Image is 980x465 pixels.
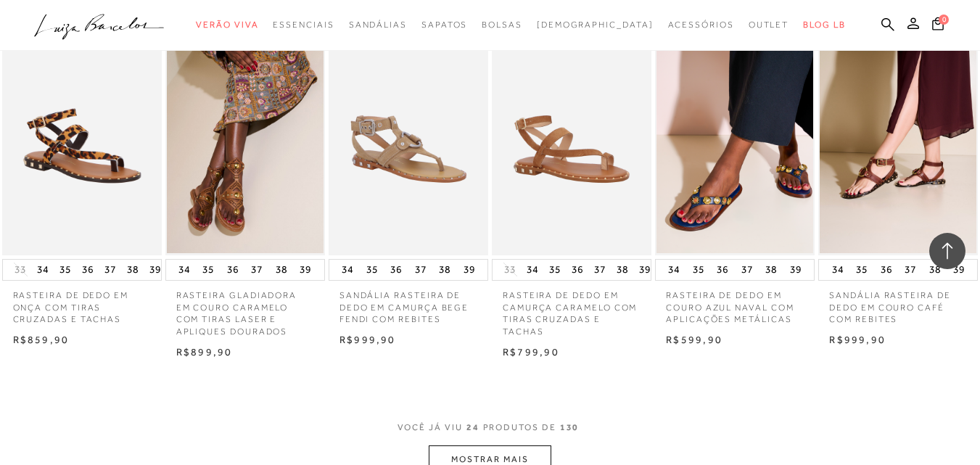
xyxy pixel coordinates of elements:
button: 38 [925,260,945,280]
a: categoryNavScreenReaderText [349,12,407,38]
a: RASTEIRA GLADIADORA EM COURO CARAMELO COM TIRAS LASER E APLIQUES DOURADOS [165,281,325,338]
a: categoryNavScreenReaderText [482,12,522,38]
button: 34 [337,260,358,280]
a: RASTEIRA DE DEDO EM ONÇA COM TIRAS CRUZADAS E TACHAS RASTEIRA DE DEDO EM ONÇA COM TIRAS CRUZADAS ... [4,18,160,253]
button: 35 [362,260,382,280]
a: SANDÁLIA RASTEIRA DE DEDO EM COURO CAFÉ COM REBITES SANDÁLIA RASTEIRA DE DEDO EM COURO CAFÉ COM R... [820,18,976,253]
img: SANDÁLIA RASTEIRA DE DEDO EM CAMURÇA BEGE FENDI COM REBITES [330,18,487,253]
button: 34 [522,260,543,280]
a: categoryNavScreenReaderText [196,12,258,38]
a: categoryNavScreenReaderText [749,12,789,38]
span: Acessórios [668,20,734,30]
span: 130 [560,422,580,432]
img: SANDÁLIA RASTEIRA DE DEDO EM COURO CAFÉ COM REBITES [820,18,976,253]
img: RASTEIRA DE DEDO EM COURO AZUL NAVAL COM APLICAÇÕES METÁLICAS [656,18,813,253]
a: RASTEIRA DE DEDO EM COURO AZUL NAVAL COM APLICAÇÕES METÁLICAS [655,281,815,326]
a: RASTEIRA DE DEDO EM COURO AZUL NAVAL COM APLICAÇÕES METÁLICAS RASTEIRA DE DEDO EM COURO AZUL NAVA... [656,18,813,253]
button: 38 [271,260,292,280]
a: categoryNavScreenReaderText [421,12,467,38]
button: 36 [567,260,588,280]
span: BLOG LB [803,20,845,30]
button: 39 [295,260,316,280]
a: noSubCategoriesText [537,12,654,38]
button: 38 [612,260,633,280]
span: VOCÊ JÁ VIU PRODUTOS DE [398,422,583,432]
button: 37 [411,260,431,280]
button: 37 [590,260,610,280]
button: 34 [33,260,53,280]
a: RASTEIRA DE DEDO EM ONÇA COM TIRAS CRUZADAS E TACHAS [2,281,162,326]
a: SANDÁLIA RASTEIRA DE DEDO EM COURO CAFÉ COM REBITES [818,281,978,326]
a: RASTEIRA DE DEDO EM CAMURÇA CARAMELO COM TIRAS CRUZADAS E TACHAS [492,281,651,338]
button: 35 [688,260,709,280]
button: 34 [174,260,194,280]
button: 39 [786,260,806,280]
button: 38 [761,260,781,280]
button: 0 [928,16,948,36]
button: 34 [828,260,848,280]
img: RASTEIRA GLADIADORA EM COURO CARAMELO COM TIRAS LASER E APLIQUES DOURADOS [167,18,324,253]
a: categoryNavScreenReaderText [668,12,734,38]
button: 37 [100,260,120,280]
a: SANDÁLIA RASTEIRA DE DEDO EM CAMURÇA BEGE FENDI COM REBITES [329,281,488,326]
a: BLOG LB [803,12,845,38]
img: RASTEIRA DE DEDO EM CAMURÇA CARAMELO COM TIRAS CRUZADAS E TACHAS [493,18,650,253]
a: categoryNavScreenReaderText [273,12,334,38]
button: 39 [949,260,969,280]
button: 38 [123,260,143,280]
span: Outlet [749,20,789,30]
span: Verão Viva [196,20,258,30]
span: R$859,90 [13,334,70,345]
a: SANDÁLIA RASTEIRA DE DEDO EM CAMURÇA BEGE FENDI COM REBITES SANDÁLIA RASTEIRA DE DEDO EM CAMURÇA ... [330,18,487,253]
button: 35 [198,260,218,280]
span: R$999,90 [829,334,886,345]
span: 24 [466,422,479,432]
span: R$599,90 [666,334,722,345]
button: 37 [900,260,921,280]
button: 39 [635,260,655,280]
button: 36 [712,260,733,280]
a: RASTEIRA DE DEDO EM CAMURÇA CARAMELO COM TIRAS CRUZADAS E TACHAS RASTEIRA DE DEDO EM CAMURÇA CARA... [493,18,650,253]
button: 36 [78,260,98,280]
span: Essenciais [273,20,334,30]
button: 36 [223,260,243,280]
button: 37 [247,260,267,280]
button: 39 [145,260,165,280]
button: 36 [876,260,897,280]
button: 39 [459,260,479,280]
img: RASTEIRA DE DEDO EM ONÇA COM TIRAS CRUZADAS E TACHAS [4,18,160,253]
span: Sandálias [349,20,407,30]
span: R$899,90 [176,346,233,358]
span: [DEMOGRAPHIC_DATA] [537,20,654,30]
button: 38 [435,260,455,280]
span: R$799,90 [503,346,559,358]
button: 37 [737,260,757,280]
span: 0 [939,15,949,25]
button: 35 [852,260,872,280]
span: Sapatos [421,20,467,30]
span: R$999,90 [339,334,396,345]
button: 33 [500,263,520,276]
button: 34 [664,260,684,280]
button: 35 [545,260,565,280]
button: 33 [10,263,30,276]
button: 35 [55,260,75,280]
a: RASTEIRA GLADIADORA EM COURO CARAMELO COM TIRAS LASER E APLIQUES DOURADOS RASTEIRA GLADIADORA EM ... [167,18,324,253]
span: Bolsas [482,20,522,30]
button: 36 [386,260,406,280]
